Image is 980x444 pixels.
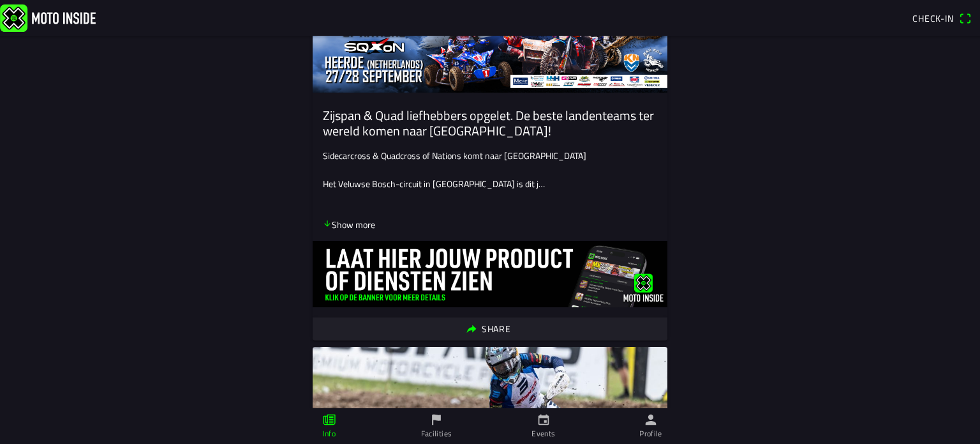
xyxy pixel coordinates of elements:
span: Check-in [912,11,954,25]
ion-icon: calendar [537,413,551,427]
a: Check-inqr scanner [906,7,977,29]
ion-icon: arrow down [323,219,332,228]
ion-label: Info [323,428,336,440]
p: Sidecarcross & Quadcross of Nations komt naar [GEOGRAPHIC_DATA] [323,149,657,162]
ion-label: Events [531,428,555,440]
ion-icon: person [644,413,658,427]
ion-icon: paper [322,413,336,427]
ion-icon: flag [429,413,443,427]
ion-button: Share [313,318,667,341]
img: ovdhpoPiYVyyWxH96Op6EavZdUOyIWdtEOENrLni.jpg [313,241,667,307]
ion-label: Facilities [421,428,452,440]
ion-label: Profile [639,428,662,440]
ion-card-title: Zijspan & Quad liefhebbers opgelet. De beste landenteams ter wereld komen naar [GEOGRAPHIC_DATA]! [323,108,657,139]
p: Show more [323,218,375,231]
p: Het Veluwse Bosch-circuit in [GEOGRAPHIC_DATA] is dit j… [323,177,657,190]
